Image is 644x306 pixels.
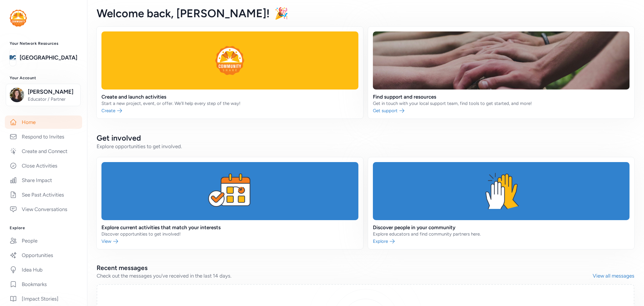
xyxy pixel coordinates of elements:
h3: Your Network Resources [10,41,77,46]
div: Explore opportunities to get involved. [97,143,634,150]
a: Respond to Invites [5,130,82,143]
div: Check out the messages you've received in the last 14 days. [97,272,593,279]
a: Close Activities [5,159,82,172]
a: Share Impact [5,174,82,187]
h2: Get involved [97,133,634,143]
img: logo [10,10,27,27]
h3: Your Account [10,76,77,80]
a: Opportunities [5,249,82,262]
span: 🎉 [274,7,288,20]
a: [GEOGRAPHIC_DATA] [20,54,77,62]
a: People [5,234,82,247]
button: [PERSON_NAME]Educator / Partner [6,84,81,106]
span: Educator / Partner [28,96,77,102]
a: Create and Connect [5,145,82,158]
img: logo [10,51,16,64]
span: [PERSON_NAME] [28,88,77,96]
h2: Recent messages [97,264,593,272]
a: See Past Activities [5,188,82,201]
a: [Impact Stories] [5,292,82,305]
a: Home [5,116,82,129]
a: Idea Hub [5,263,82,276]
a: View all messages [593,272,634,279]
span: Welcome back , [PERSON_NAME]! [97,7,270,20]
a: View Conversations [5,203,82,216]
a: Bookmarks [5,278,82,291]
h3: Explore [10,226,77,230]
